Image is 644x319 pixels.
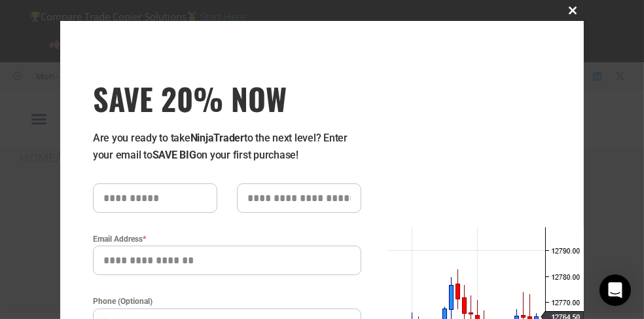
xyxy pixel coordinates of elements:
label: Email Address [93,233,361,246]
div: Open Intercom Messenger [599,274,631,306]
strong: NinjaTrader [190,132,244,144]
span: SAVE 20% NOW [93,80,361,117]
strong: SAVE BIG [152,149,196,161]
label: Phone (Optional) [93,295,361,308]
p: Are you ready to take to the next level? Enter your email to on your first purchase! [93,130,361,164]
